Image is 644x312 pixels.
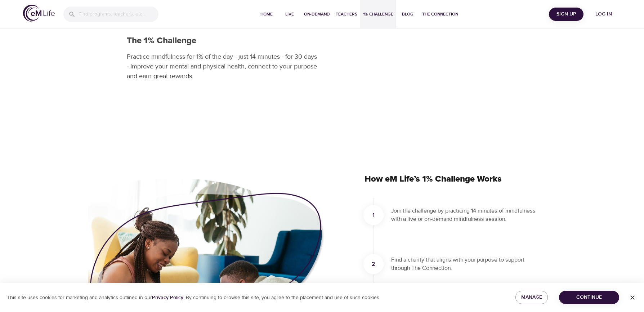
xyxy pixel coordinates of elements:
p: Practice mindfulness for 1% of the day - just 14 minutes - for 30 days - Improve your mental and ... [127,52,318,81]
div: 2 [363,254,384,274]
span: Log in [589,10,618,19]
span: Teachers [336,10,357,18]
p: Find a charity that aligns with your purpose to support through The Connection. [391,256,539,272]
span: On-Demand [304,10,330,18]
input: Find programs, teachers, etc... [79,6,158,22]
img: logo [23,5,55,22]
button: Sign Up [549,8,583,21]
div: 1 [363,205,384,225]
span: Manage [521,293,542,302]
span: Sign Up [552,10,581,19]
span: Blog [399,10,416,18]
button: Continue [559,291,619,304]
span: Live [281,10,298,18]
p: Join the challenge by practicing 14 minutes of mindfulness with a live or on-demand mindfulness s... [391,207,539,223]
button: Manage [515,291,548,304]
span: 1% Challenge [363,10,393,18]
h2: The 1% Challenge [127,36,318,46]
span: Home [258,10,275,18]
a: Privacy Policy [152,294,183,301]
span: The Connection [422,10,458,18]
h2: How eM Life’s 1% Challenge Works [365,168,547,191]
button: Log in [586,8,621,21]
span: Continue [565,293,613,302]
